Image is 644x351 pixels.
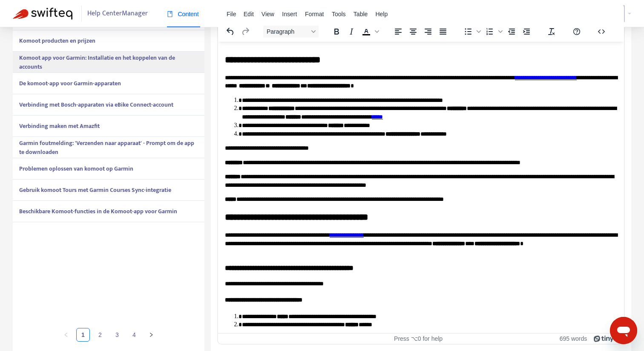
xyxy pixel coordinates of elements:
[560,335,587,342] button: 695 words
[282,11,297,17] span: Insert
[305,11,324,17] span: Format
[144,328,158,342] li: Next Page
[93,328,107,342] li: 2
[329,26,344,38] button: Bold
[19,36,95,46] strong: Komoot producten en prijzen
[19,121,100,131] strong: Verbinding maken met Amazfit
[19,100,173,110] strong: Verbinding met Bosch-apparaten via eBike Connect-account
[483,26,504,38] div: Numbered list
[263,26,319,38] button: Block Paragraph
[111,328,124,341] a: 3
[436,26,450,38] button: Justify
[344,26,359,38] button: Italic
[19,206,177,216] strong: Beschikbare Komoot-functies in de Komoot-app voor Garmin
[227,11,236,17] span: File
[519,26,534,38] button: Increase indent
[19,78,121,88] strong: De komoot-app voor Garmin-apparaten
[127,328,141,342] li: 4
[391,26,405,38] button: Align left
[13,8,72,20] img: Swifteq
[144,328,158,342] button: right
[359,26,380,38] div: Text color Black
[504,26,519,38] button: Decrease indent
[406,26,420,38] button: Align center
[238,26,253,38] button: Redo
[76,328,90,342] li: 1
[353,335,484,342] div: Press ⌥0 for help
[94,328,106,341] a: 2
[19,53,175,72] strong: Komoot app voor Garmin: Installatie en het koppelen van de accounts
[167,11,173,17] span: book
[59,328,73,342] li: Previous Page
[223,26,238,38] button: Undo
[110,328,124,342] li: 3
[267,28,308,35] span: Paragraph
[128,328,141,341] a: 4
[594,335,615,342] a: Powered by Tiny
[77,328,89,341] a: 1
[354,11,368,17] span: Table
[19,164,133,174] strong: Problemen oplossen van komoot op Garmin
[421,26,435,38] button: Align right
[461,26,482,38] div: Bullet list
[218,42,624,333] iframe: Rich Text Area
[19,138,194,157] strong: Garmin foutmelding: 'Verzenden naar apparaat' - Prompt om de app te downloaden
[569,26,584,38] button: Help
[332,11,346,17] span: Tools
[59,328,73,342] button: left
[544,26,559,38] button: Clear formatting
[610,317,637,344] iframe: Button to launch messaging window, conversation in progress
[262,11,274,17] span: View
[63,332,69,337] span: left
[19,185,171,195] strong: Gebruik komoot Tours met Garmin Courses Sync-integratie
[375,11,388,17] span: Help
[87,6,148,22] span: Help Center Manager
[167,11,199,17] span: Content
[244,11,254,17] span: Edit
[149,332,154,337] span: right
